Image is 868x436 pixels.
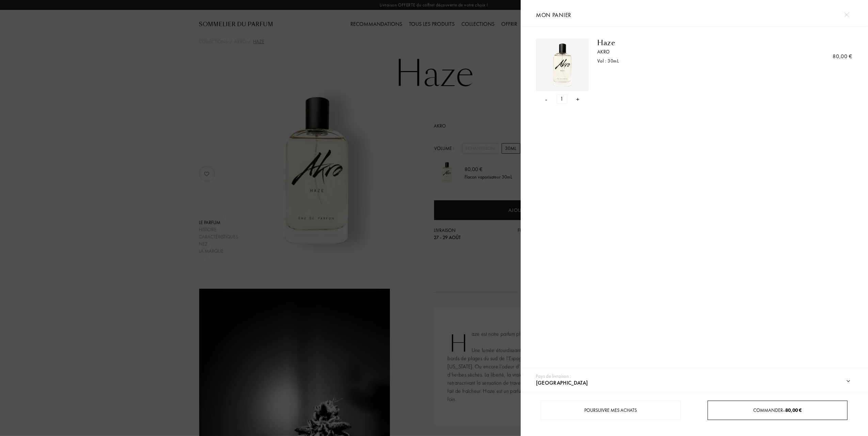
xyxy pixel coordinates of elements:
span: 80,00 € [786,407,802,413]
div: 80,00 € [833,52,852,61]
img: OAZ6UJTAFO.png [538,40,587,90]
div: + [577,95,580,104]
a: Akro [597,48,773,55]
span: Commander – [754,407,802,413]
a: Haze [597,39,773,47]
div: - [546,95,548,104]
div: Vol : 30 mL [597,57,773,65]
span: Mon panier [536,11,571,19]
div: Poursuivre mes achats [541,401,681,420]
div: 1 [557,95,567,104]
img: cross.svg [844,12,849,17]
div: Pays de livraison : [536,372,571,380]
